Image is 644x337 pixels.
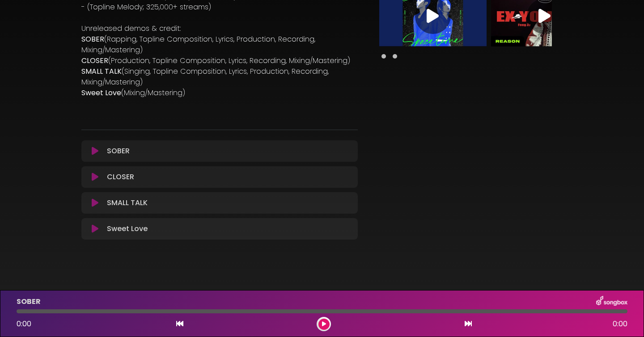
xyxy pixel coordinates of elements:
p: CLOSER [107,172,134,182]
strong: CLOSER [81,55,108,66]
p: SOBER [107,146,130,156]
p: (Production, Topline Composition, Lyrics, Recording, Mixing/Mastering) [81,55,358,66]
strong: Sweet Love [81,88,121,98]
p: Unreleased demos & credit: [81,23,358,34]
p: (Singing, Topline Composition, Lyrics, Production, Recording, Mixing/Mastering) [81,66,358,88]
p: (Rapping, Topline Composition, Lyrics, Production, Recording, Mixing/Mastering) [81,34,358,55]
strong: SOBER [81,34,104,44]
strong: SMALL TALK [81,66,122,76]
p: Sweet Love [107,223,148,234]
p: SMALL TALK [107,198,148,208]
p: (Mixing/Mastering) [81,88,358,98]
